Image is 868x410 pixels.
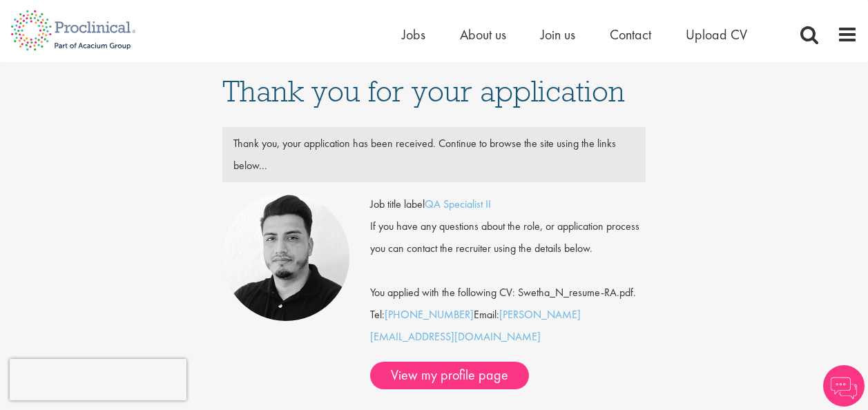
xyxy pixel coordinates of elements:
div: Thank you, your application has been received. Continue to browse the site using the links below... [223,133,646,177]
a: Upload CV [686,26,747,43]
div: Job title label [360,193,656,215]
img: Anderson Maldonado [222,193,350,321]
span: Thank you for your application [222,72,625,110]
a: Contact [610,26,651,43]
a: QA Specialist II [425,197,491,211]
a: [PHONE_NUMBER] [385,307,474,322]
div: Tel: Email: [370,193,646,389]
a: Jobs [402,26,425,43]
div: You applied with the following CV: Swetha_N_resume-RA.pdf. [360,260,656,304]
a: View my profile page [370,362,529,389]
a: About us [460,26,506,43]
div: If you have any questions about the role, or application process you can contact the recruiter us... [360,215,656,260]
a: Join us [541,26,575,43]
img: Chatbot [823,365,865,407]
iframe: reCAPTCHA [10,359,186,400]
